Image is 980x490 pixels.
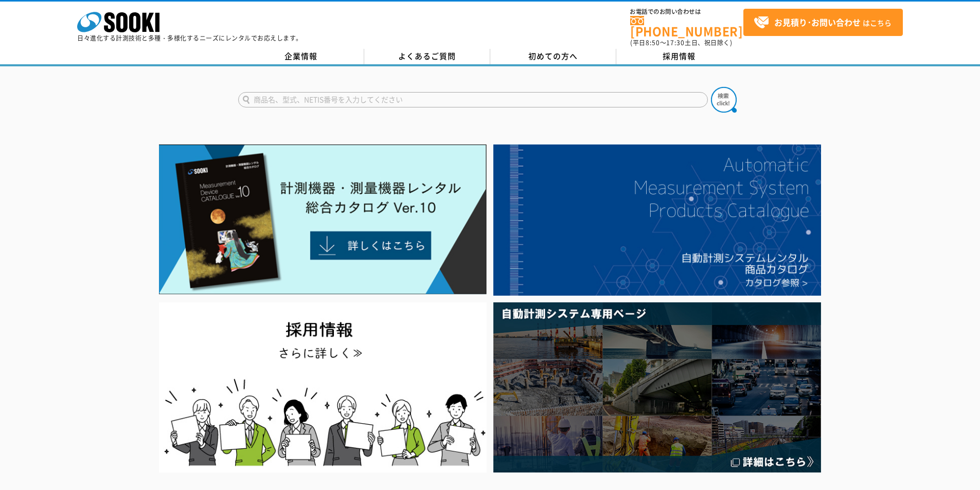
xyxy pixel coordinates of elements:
[159,144,487,295] img: Catalog Ver10
[630,16,743,37] a: [PHONE_NUMBER]
[630,38,732,47] span: (平日 ～ 土日、祝日除く)
[493,302,821,473] img: 自動計測システム専用ページ
[238,49,364,64] a: 企業情報
[774,16,861,28] strong: お見積り･お問い合わせ
[528,50,578,62] span: 初めての方へ
[364,49,490,64] a: よくあるご質問
[159,302,487,473] img: SOOKI recruit
[743,9,903,36] a: お見積り･お問い合わせはこちら
[616,49,742,64] a: 採用情報
[493,144,821,296] img: 自動計測システムカタログ
[630,9,743,15] span: お電話でのお問い合わせは
[238,92,708,107] input: 商品名、型式、NETIS番号を入力してください
[711,87,737,113] img: btn_search.png
[754,15,892,30] span: はこちら
[666,38,685,47] span: 17:30
[490,49,616,64] a: 初めての方へ
[77,35,302,41] p: 日々進化する計測技術と多種・多様化するニーズにレンタルでお応えします。
[646,38,660,47] span: 8:50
